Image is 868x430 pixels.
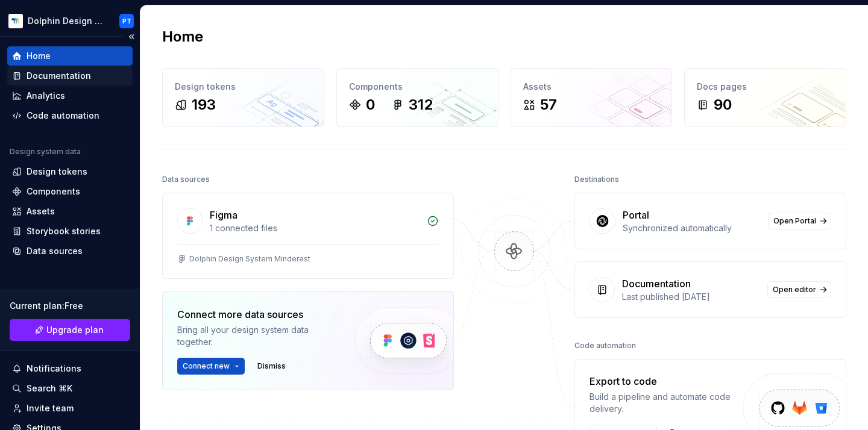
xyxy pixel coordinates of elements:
h2: Home [162,27,203,46]
a: Assets57 [511,68,673,127]
button: Collapse sidebar [123,28,140,45]
div: Documentation [622,276,691,291]
div: Notifications [27,363,81,375]
div: 90 [714,95,732,114]
div: Portal [623,208,649,222]
div: Export to code [590,374,744,388]
div: 57 [540,95,557,114]
div: Assets [27,205,55,217]
button: Connect new [177,358,245,375]
div: Search ⌘K [27,382,72,394]
div: Design tokens [27,166,87,178]
div: Analytics [27,90,65,102]
a: Upgrade plan [10,319,130,341]
a: Invite team [7,399,133,418]
div: 1 connected files [210,222,420,234]
button: Dismiss [252,358,291,375]
div: Destinations [574,171,619,188]
img: d2ecb461-6a4b-4bd5-a5e7-8e16164cca3e.png [8,14,23,28]
a: Components0312 [336,68,498,127]
div: Documentation [27,70,91,82]
span: Connect new [183,361,230,371]
div: Home [27,50,51,62]
button: Search ⌘K [7,379,133,398]
a: Design tokens193 [162,68,324,127]
div: Storybook stories [27,225,101,237]
a: Data sources [7,241,133,261]
div: Figma [210,208,237,222]
a: Design tokens [7,162,133,181]
div: Components [349,81,486,93]
div: PT [122,16,131,26]
div: Docs pages [697,81,834,93]
button: Dolphin Design SystemPT [2,8,137,34]
div: 0 [366,95,375,114]
a: Open editor [767,281,831,298]
div: Code automation [27,110,99,122]
div: Components [27,185,80,198]
a: Code automation [7,106,133,125]
span: Open Portal [773,216,816,226]
a: Figma1 connected filesDolphin Design System Minderest [162,193,454,279]
div: Code automation [574,337,636,354]
a: Analytics [7,86,133,105]
div: Assets [523,81,660,93]
div: Last published [DATE] [622,291,760,303]
div: Build a pipeline and automate code delivery. [590,391,744,415]
div: Data sources [162,171,210,188]
div: Synchronized automatically [623,222,761,234]
div: Dolphin Design System Minderest [189,254,310,264]
a: Documentation [7,66,133,86]
a: Storybook stories [7,222,133,241]
div: 193 [192,95,216,114]
div: Design tokens [175,81,312,93]
div: Data sources [27,245,83,257]
a: Docs pages90 [684,68,846,127]
a: Home [7,46,133,66]
div: 312 [409,95,433,114]
div: Current plan : Free [10,300,130,312]
a: Assets [7,202,133,221]
span: Upgrade plan [46,324,104,336]
div: Design system data [10,147,81,157]
div: Dolphin Design System [28,15,105,27]
a: Components [7,182,133,201]
a: Open Portal [768,213,831,229]
div: Connect more data sources [177,307,334,322]
button: Notifications [7,359,133,378]
span: Dismiss [257,361,286,371]
div: Bring all your design system data together. [177,324,334,348]
div: Invite team [27,402,74,414]
span: Open editor [773,285,816,294]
